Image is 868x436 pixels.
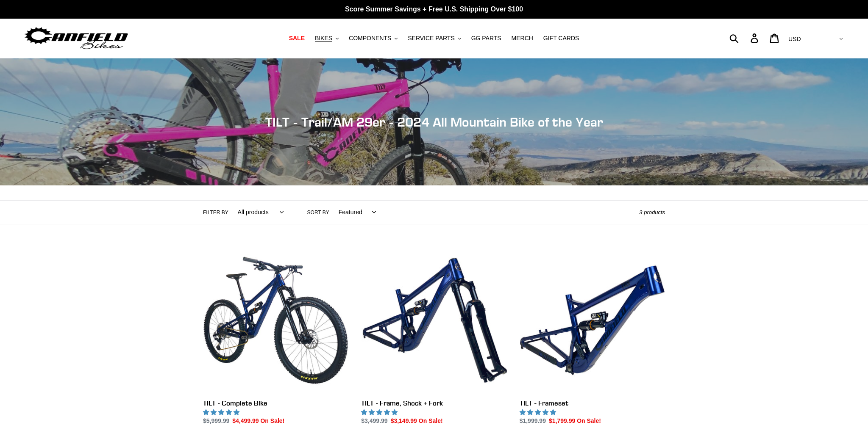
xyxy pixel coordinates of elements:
label: Filter by [203,209,228,216]
span: GG PARTS [471,35,501,42]
a: MERCH [507,33,537,44]
a: SALE [285,33,309,44]
span: 3 products [639,209,665,215]
span: SERVICE PARTS [408,35,454,42]
a: GIFT CARDS [539,33,584,44]
a: GG PARTS [467,33,506,44]
button: COMPONENTS [345,33,402,44]
img: Canfield Bikes [23,25,129,52]
span: BIKES [315,35,332,42]
span: SALE [289,35,305,42]
button: SERVICE PARTS [403,33,465,44]
label: Sort by [307,209,329,216]
span: COMPONENTS [349,35,391,42]
button: BIKES [311,33,343,44]
span: GIFT CARDS [543,35,579,42]
span: MERCH [512,35,533,42]
span: TILT - Trail/AM 29er - 2024 All Mountain Bike of the Year [265,114,603,130]
input: Search [734,29,756,47]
